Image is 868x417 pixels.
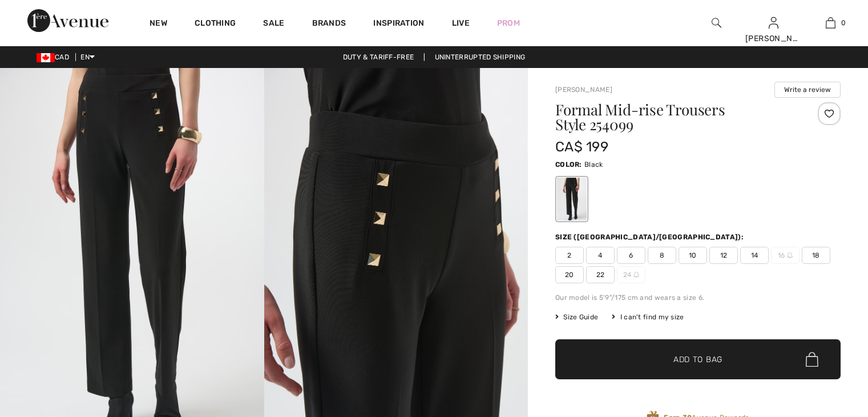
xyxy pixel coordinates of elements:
[195,18,236,30] a: Clothing
[555,102,793,132] h1: Formal Mid-rise Trousers Style 254099
[740,247,769,264] span: 14
[27,9,108,32] img: 1ère Avenue
[802,16,858,30] a: 0
[769,17,778,28] a: Sign In
[617,266,645,283] span: 24
[633,272,639,278] img: ring-m.svg
[555,312,598,322] span: Size Guide
[787,252,793,258] img: ring-m.svg
[679,247,707,264] span: 10
[312,18,346,30] a: Brands
[617,247,645,264] span: 6
[497,17,520,29] a: Prom
[555,232,746,242] div: Size ([GEOGRAPHIC_DATA]/[GEOGRAPHIC_DATA]):
[150,18,167,30] a: New
[774,82,841,98] button: Write a review
[557,178,587,220] div: Black
[586,247,615,264] span: 4
[555,266,584,283] span: 20
[555,247,584,264] span: 2
[769,16,778,30] img: My Info
[802,247,830,264] span: 18
[555,86,612,94] a: [PERSON_NAME]
[37,53,74,61] span: CAD
[795,331,857,360] iframe: Opens a widget where you can find more information
[555,339,841,379] button: Add to Bag
[709,247,738,264] span: 12
[673,354,722,366] span: Add to Bag
[452,17,470,29] a: Live
[555,139,608,155] span: CA$ 199
[841,18,846,28] span: 0
[648,247,676,264] span: 8
[80,53,95,61] span: EN
[712,16,721,30] img: search the website
[745,33,801,45] div: [PERSON_NAME]
[263,18,284,30] a: Sale
[771,247,800,264] span: 16
[373,18,424,30] span: Inspiration
[37,53,55,62] img: Canadian Dollar
[555,292,841,303] div: Our model is 5'9"/175 cm and wears a size 6.
[826,16,835,30] img: My Bag
[584,161,603,169] span: Black
[612,312,684,322] div: I can't find my size
[555,161,582,169] span: Color:
[586,266,615,283] span: 22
